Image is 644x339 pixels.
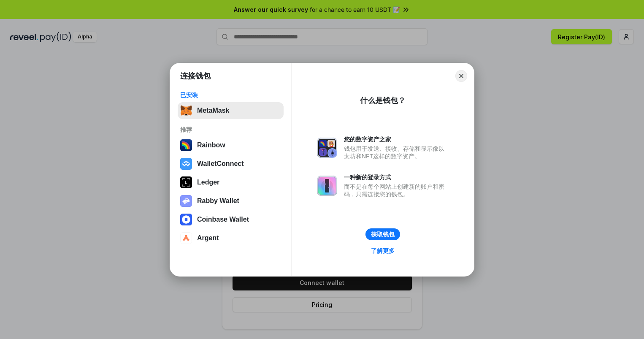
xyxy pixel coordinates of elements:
div: 而不是在每个网站上创建新的账户和密码，只需连接您的钱包。 [344,183,449,198]
div: Ledger [197,179,219,186]
a: 了解更多 [366,245,400,256]
div: 什么是钱包？ [360,95,406,106]
div: Argent [197,234,219,242]
img: svg+xml,%3Csvg%20width%3D%2228%22%20height%3D%2228%22%20viewBox%3D%220%200%2028%2028%22%20fill%3D... [180,232,192,244]
img: svg+xml,%3Csvg%20xmlns%3D%22http%3A%2F%2Fwww.w3.org%2F2000%2Fsvg%22%20fill%3D%22none%22%20viewBox... [180,195,192,207]
img: svg+xml,%3Csvg%20xmlns%3D%22http%3A%2F%2Fwww.w3.org%2F2000%2Fsvg%22%20width%3D%2228%22%20height%3... [180,176,192,188]
img: svg+xml,%3Csvg%20xmlns%3D%22http%3A%2F%2Fwww.w3.org%2F2000%2Fsvg%22%20fill%3D%22none%22%20viewBox... [317,176,337,196]
img: svg+xml,%3Csvg%20fill%3D%22none%22%20height%3D%2233%22%20viewBox%3D%220%200%2035%2033%22%20width%... [180,105,192,117]
button: Rabby Wallet [178,193,284,209]
button: Argent [178,230,284,247]
button: Rainbow [178,137,284,154]
button: Close [455,70,467,82]
img: svg+xml,%3Csvg%20width%3D%2228%22%20height%3D%2228%22%20viewBox%3D%220%200%2028%2028%22%20fill%3D... [180,214,192,225]
div: 推荐 [180,126,281,133]
div: 钱包用于发送、接收、存储和显示像以太坊和NFT这样的数字资产。 [344,145,449,160]
button: 获取钱包 [365,228,400,240]
button: Coinbase Wallet [178,211,284,228]
img: svg+xml,%3Csvg%20width%3D%2228%22%20height%3D%2228%22%20viewBox%3D%220%200%2028%2028%22%20fill%3D... [180,158,192,170]
button: Ledger [178,174,284,191]
div: 已安装 [180,91,281,99]
div: Coinbase Wallet [197,216,249,223]
div: Rainbow [197,141,225,149]
div: Rabby Wallet [197,197,239,205]
button: MetaMask [178,102,284,119]
div: 获取钱包 [371,231,395,238]
div: 了解更多 [371,247,395,255]
button: WalletConnect [178,155,284,172]
img: svg+xml,%3Csvg%20xmlns%3D%22http%3A%2F%2Fwww.w3.org%2F2000%2Fsvg%22%20fill%3D%22none%22%20viewBox... [317,138,337,158]
h1: 连接钱包 [180,71,211,81]
div: 一种新的登录方式 [344,174,449,181]
div: 您的数字资产之家 [344,136,449,143]
div: MetaMask [197,107,229,114]
img: svg+xml,%3Csvg%20width%3D%22120%22%20height%3D%22120%22%20viewBox%3D%220%200%20120%20120%22%20fil... [180,139,192,151]
div: WalletConnect [197,160,244,168]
